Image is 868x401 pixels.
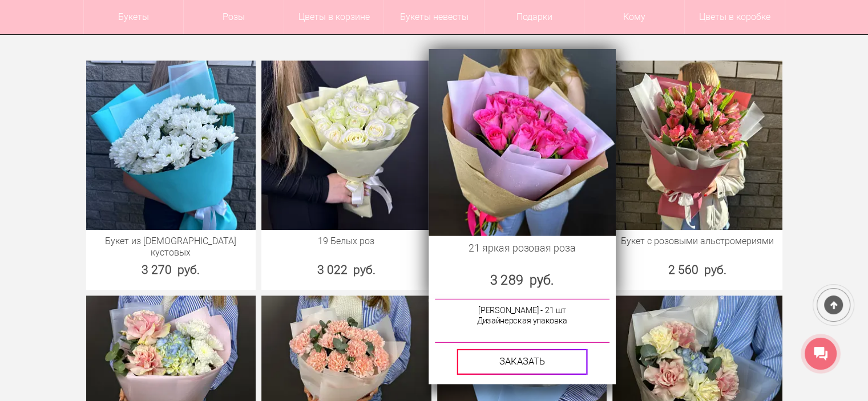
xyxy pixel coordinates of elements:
a: Букет из [DEMOGRAPHIC_DATA] кустовых [92,236,251,258]
img: 19 Белых роз [261,60,431,230]
div: 3 289 руб. [429,270,615,289]
a: Букет с розовыми альстромериями [618,236,777,247]
img: Букет из хризантем кустовых [86,60,256,230]
div: 3 270 руб. [86,261,256,278]
a: 21 яркая розовая роза [435,242,609,254]
a: 19 Белых роз [267,236,426,247]
div: [PERSON_NAME] - 21 шт Дизайнерская упаковка [434,299,609,343]
img: 21 яркая розовая роза [429,48,615,235]
div: 2 560 руб. [612,261,782,278]
img: Букет с розовыми альстромериями [612,60,782,230]
div: 3 022 руб. [261,261,431,278]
